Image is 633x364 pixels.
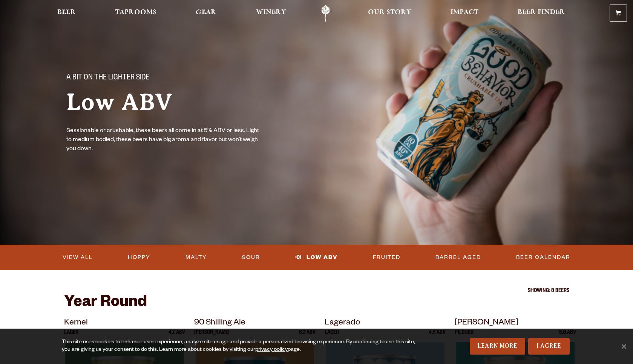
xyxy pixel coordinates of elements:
a: Winery [251,5,291,22]
span: No [620,343,627,350]
span: Winery [256,9,286,15]
a: Fruited [370,249,403,266]
p: [PERSON_NAME] [455,317,576,330]
a: Beer Finder [513,5,570,22]
a: Low ABV [292,249,341,266]
p: Sessionable or crushable, these beers all come in at 5% ABV or less. Light to medium bodied, thes... [66,127,259,154]
a: Taprooms [110,5,161,22]
a: privacy policy [255,347,288,353]
p: Lagerado [325,317,446,330]
a: I Agree [528,338,570,355]
p: Showing: 8 Beers [64,288,569,294]
div: This site uses cookies to enhance user experience, analyze site usage and provide a personalized ... [62,339,419,354]
h2: Year Round [64,294,569,312]
h1: Low ABV [66,89,302,115]
a: View All [60,249,96,266]
span: Beer [57,9,76,15]
a: Barrel Aged [432,249,484,266]
a: Malty [182,249,210,266]
span: Our Story [368,9,411,15]
span: A bit on the lighter side [66,73,149,83]
span: Impact [451,9,478,15]
p: 90 Shilling Ale [194,317,316,330]
span: Gear [196,9,216,15]
a: Learn More [470,338,525,355]
a: Sour [239,249,263,266]
span: Taprooms [115,9,156,15]
span: Beer Finder [518,9,565,15]
a: Odell Home [311,5,340,22]
a: Hoppy [125,249,153,266]
a: Gear [191,5,221,22]
p: Kernel [64,317,185,330]
a: Beer [52,5,81,22]
a: Impact [446,5,483,22]
a: Our Story [363,5,416,22]
a: Beer Calendar [513,249,573,266]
